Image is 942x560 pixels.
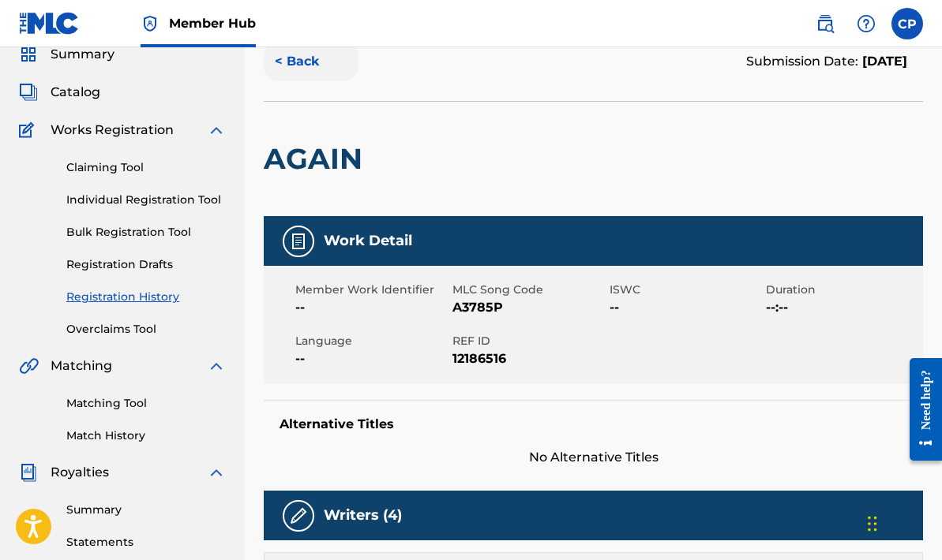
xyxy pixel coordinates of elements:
span: 12186516 [452,349,606,368]
img: Works Registration [19,121,39,140]
div: User Menu [891,8,923,39]
span: REF ID [452,333,606,349]
span: A3785P [452,298,606,317]
img: Top Rightsholder [141,14,160,33]
span: ISWC [610,282,763,298]
span: Summary [51,45,114,64]
img: Summary [19,45,38,64]
span: -- [295,349,448,368]
img: Royalties [19,463,38,482]
a: Bulk Registration Tool [66,224,226,241]
img: MLC Logo [19,12,80,35]
img: expand [207,121,226,140]
span: Works Registration [51,121,174,140]
h5: Work Detail [324,232,412,250]
h5: Writers (4) [324,506,402,525]
span: MLC Song Code [452,282,606,298]
a: Registration Drafts [66,256,226,273]
img: Writers [289,506,308,525]
span: No Alternative Titles [264,448,923,467]
img: expand [207,357,226,375]
span: Member Work Identifier [295,282,448,298]
a: Overclaims Tool [66,321,226,338]
a: Statements [66,534,226,551]
img: Matching [19,357,39,375]
span: [DATE] [858,54,907,69]
a: SummarySummary [19,45,114,64]
a: Summary [66,502,226,518]
span: Catalog [51,83,100,102]
h5: Alternative Titles [280,416,907,432]
img: Catalog [19,83,38,102]
a: CatalogCatalog [19,83,100,102]
span: Language [295,333,448,349]
div: Drag [868,500,877,547]
a: Individual Registration Tool [66,192,226,208]
span: Matching [51,357,112,375]
span: -- [610,298,763,317]
div: Submission Date: [746,52,907,71]
iframe: Resource Center [898,346,942,473]
h2: AGAIN [264,141,370,177]
img: search [816,14,835,33]
img: expand [207,463,226,482]
img: help [857,14,876,33]
div: Help [850,8,882,39]
span: -- [295,298,448,317]
a: Public Search [809,8,841,39]
a: Claiming Tool [66,159,226,176]
span: --:-- [766,298,919,317]
a: Matching Tool [66,395,226,412]
iframe: Chat Widget [863,484,942,560]
span: Member Hub [169,14,256,32]
a: Registration History [66,289,226,305]
a: Match History [66,427,226,444]
span: Duration [766,282,919,298]
button: < Back [264,42,358,81]
img: Work Detail [289,232,308,251]
span: Royalties [51,463,109,482]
